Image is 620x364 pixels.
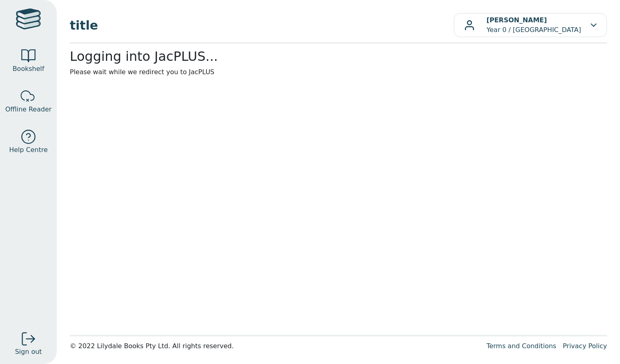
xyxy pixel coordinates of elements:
[563,342,607,350] a: Privacy Policy
[487,15,581,35] p: Year 0 / [GEOGRAPHIC_DATA]
[70,16,454,34] span: title
[454,13,607,37] button: [PERSON_NAME]Year 0 / [GEOGRAPHIC_DATA]
[70,341,480,351] div: © 2022 Lilydale Books Pty Ltd. All rights reserved.
[487,16,547,24] b: [PERSON_NAME]
[9,145,47,155] span: Help Centre
[5,105,52,114] span: Offline Reader
[70,49,607,64] h2: Logging into JacPLUS...
[487,342,556,350] a: Terms and Conditions
[13,64,44,74] span: Bookshelf
[15,347,42,357] span: Sign out
[70,67,607,77] p: Please wait while we redirect you to JacPLUS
